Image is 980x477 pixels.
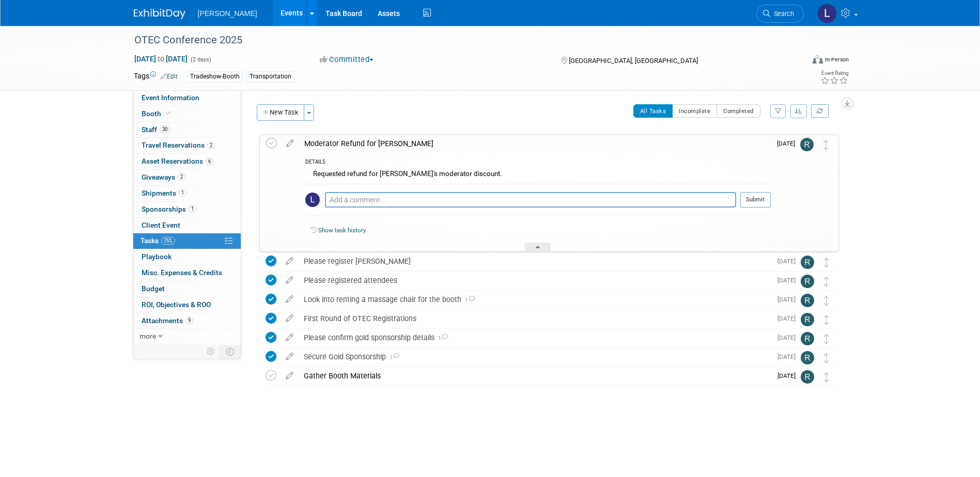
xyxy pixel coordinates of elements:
[133,329,241,344] a: more
[281,352,299,361] a: edit
[133,297,241,313] a: ROI, Objectives & ROO
[801,256,814,269] img: Rebecca Deis
[801,332,814,345] img: Rebecca Deis
[820,71,848,76] div: Event Rating
[142,205,196,213] span: Sponsorships
[305,167,771,183] div: Requested refund for [PERSON_NAME]'s moderator discount.
[777,296,801,303] span: [DATE]
[777,277,801,284] span: [DATE]
[133,170,241,185] a: Giveaways2
[299,252,771,270] div: Please register [PERSON_NAME]
[777,258,801,265] span: [DATE]
[133,122,241,138] a: Staff30
[281,314,299,323] a: edit
[569,57,698,65] span: [GEOGRAPHIC_DATA], [GEOGRAPHIC_DATA]
[299,367,771,385] div: Gather Booth Materials
[318,227,366,234] a: Show task history
[134,54,188,63] span: [DATE] [DATE]
[142,125,170,134] span: Staff
[281,139,299,148] a: edit
[461,297,475,304] span: 1
[811,104,829,118] a: Refresh
[142,268,222,277] span: Misc. Expenses & Credits
[281,257,299,266] a: edit
[299,348,771,365] div: Secure Gold Sponsorship
[756,5,804,23] a: Search
[299,329,771,346] div: Please confirm gold sponsorship details
[299,291,771,308] div: Look into renting a massage chair for the booth
[133,138,241,153] a: Travel Reservations2
[134,9,185,19] img: ExhibitDay
[133,313,241,329] a: Attachments9
[190,56,211,63] span: (2 days)
[824,334,829,344] i: Move task
[142,300,211,309] span: ROI, Objectives & ROO
[189,205,196,213] span: 1
[281,295,299,304] a: edit
[202,345,220,358] td: Personalize Event Tab Strip
[800,138,814,151] img: Rebecca Deis
[142,173,185,181] span: Giveaways
[142,189,186,197] span: Shipments
[824,296,829,306] i: Move task
[299,135,771,152] div: Moderator Refund for [PERSON_NAME]
[198,9,257,18] span: [PERSON_NAME]
[133,249,241,265] a: Playbook
[281,371,299,380] a: edit
[434,335,448,342] span: 1
[139,332,156,340] span: more
[386,354,399,361] span: 1
[824,372,829,382] i: Move task
[770,10,794,18] span: Search
[299,310,771,327] div: First Round of OTEC Registrations
[824,258,829,267] i: Move task
[743,54,849,69] div: Event Format
[777,353,801,360] span: [DATE]
[134,71,178,83] td: Tags
[220,345,241,358] td: Toggle Event Tabs
[740,192,771,208] button: Submit
[161,73,178,80] a: Edit
[156,55,166,63] span: to
[257,104,304,121] button: New Task
[817,4,837,23] img: Latice Spann
[133,154,241,169] a: Asset Reservations6
[142,157,213,165] span: Asset Reservations
[142,252,172,261] span: Playbook
[133,106,241,122] a: Booth
[281,276,299,285] a: edit
[824,353,829,363] i: Move task
[801,275,814,288] img: Rebecca Deis
[299,272,771,289] div: Please registered attendees
[185,316,193,324] span: 9
[142,284,165,293] span: Budget
[160,125,170,133] span: 30
[801,370,814,384] img: Rebecca Deis
[777,315,801,322] span: [DATE]
[633,104,673,118] button: All Tasks
[305,158,771,167] div: DETAILS
[813,55,823,63] img: Format-Inperson.png
[823,140,829,150] i: Move task
[133,265,241,281] a: Misc. Expenses & Credits
[142,221,180,229] span: Client Event
[801,313,814,326] img: Rebecca Deis
[142,141,215,149] span: Travel Reservations
[179,189,186,197] span: 1
[316,54,378,65] button: Committed
[824,315,829,325] i: Move task
[801,294,814,307] img: Rebecca Deis
[825,56,849,63] div: In-Person
[131,31,788,50] div: OTEC Conference 2025
[161,237,175,245] span: 75%
[281,333,299,342] a: edit
[207,141,215,149] span: 2
[801,351,814,364] img: Rebecca Deis
[672,104,717,118] button: Incomplete
[133,186,241,201] a: Shipments1
[206,157,213,165] span: 6
[777,372,801,379] span: [DATE]
[777,334,801,341] span: [DATE]
[133,233,241,249] a: Tasks75%
[133,202,241,217] a: Sponsorships1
